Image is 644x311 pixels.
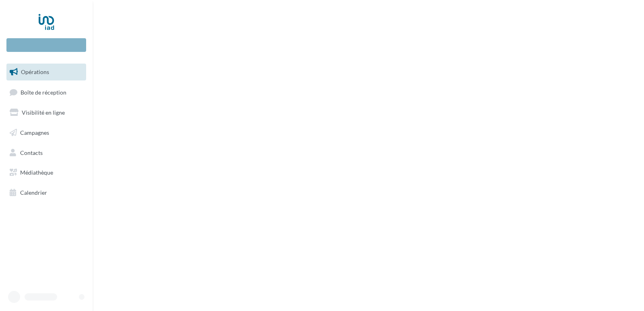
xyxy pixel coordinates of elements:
[5,164,88,181] a: Médiathèque
[20,129,49,136] span: Campagnes
[5,64,88,80] a: Opérations
[6,38,86,52] div: Nouvelle campagne
[5,124,88,141] a: Campagnes
[5,184,88,201] a: Calendrier
[22,109,65,116] span: Visibilité en ligne
[5,104,88,121] a: Visibilité en ligne
[5,84,88,101] a: Boîte de réception
[20,149,43,156] span: Contacts
[5,144,88,161] a: Contacts
[20,189,47,196] span: Calendrier
[21,89,66,95] span: Boîte de réception
[20,169,53,176] span: Médiathèque
[21,68,49,75] span: Opérations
